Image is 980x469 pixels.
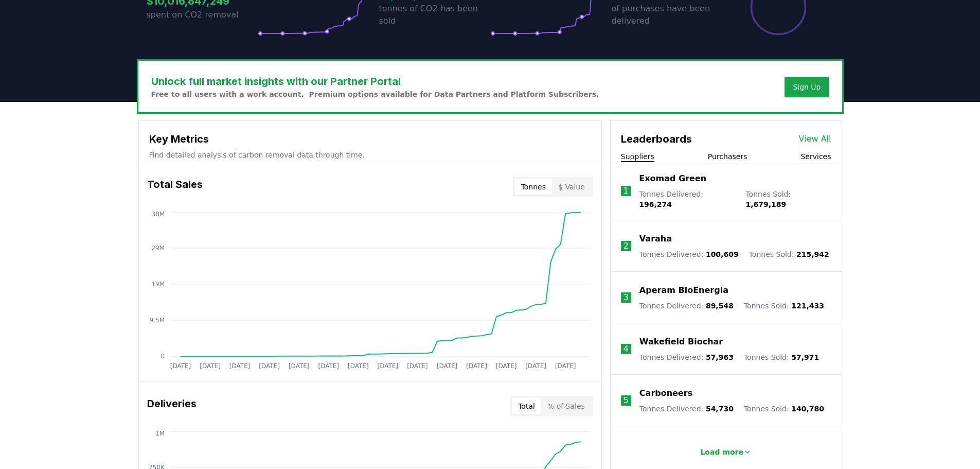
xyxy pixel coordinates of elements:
[623,343,629,355] p: 4
[151,281,165,288] tspan: 19M
[791,353,819,361] span: 57,971
[149,317,164,324] tspan: 9.5M
[700,447,743,457] p: Load more
[708,151,747,162] button: Purchasers
[147,9,258,21] p: spent on CO2 removal
[639,336,723,348] a: Wakefield Biochar
[407,362,428,370] tspan: [DATE]
[552,179,591,195] button: $ Value
[555,362,576,370] tspan: [DATE]
[621,151,654,162] button: Suppliers
[692,442,760,462] button: Load more
[318,362,339,370] tspan: [DATE]
[639,284,728,297] a: Aperam BioEnergia
[348,362,369,370] tspan: [DATE]
[800,151,831,162] button: Services
[259,362,280,370] tspan: [DATE]
[147,396,197,416] h3: Deliveries
[799,133,831,145] a: View All
[639,189,735,210] p: Tonnes Delivered :
[515,179,552,195] button: Tonnes
[639,387,692,399] a: Carboneers
[147,177,203,197] h3: Total Sales
[541,398,591,414] button: % of Sales
[745,189,831,210] p: Tonnes Sold :
[525,362,546,370] tspan: [DATE]
[706,405,734,413] span: 54,730
[170,362,191,370] tspan: [DATE]
[623,291,629,304] p: 3
[612,3,723,27] p: of purchases have been delivered
[161,353,165,360] tspan: 0
[793,82,821,92] a: Sign Up
[379,3,490,27] p: tonnes of CO2 has been sold
[744,352,819,362] p: Tonnes Sold :
[706,353,734,361] span: 57,963
[621,131,692,147] h3: Leaderboards
[791,302,824,310] span: 121,433
[744,301,824,311] p: Tonnes Sold :
[512,398,541,414] button: Total
[229,362,250,370] tspan: [DATE]
[495,362,516,370] tspan: [DATE]
[151,211,165,218] tspan: 38M
[151,245,165,252] tspan: 29M
[623,185,628,197] p: 1
[151,74,599,89] h3: Unlock full market insights with our Partner Portal
[744,404,824,414] p: Tonnes Sold :
[639,200,672,209] span: 196,274
[639,352,734,362] p: Tonnes Delivered :
[377,362,398,370] tspan: [DATE]
[623,240,629,252] p: 2
[149,131,591,147] h3: Key Metrics
[785,77,829,97] button: Sign Up
[623,394,629,407] p: 5
[706,302,734,310] span: 89,548
[639,233,672,245] a: Varaha
[288,362,309,370] tspan: [DATE]
[791,405,824,413] span: 140,780
[466,362,487,370] tspan: [DATE]
[155,430,165,437] tspan: 1M
[639,301,734,311] p: Tonnes Delivered :
[749,249,829,259] p: Tonnes Sold :
[706,250,739,258] span: 100,609
[436,362,457,370] tspan: [DATE]
[200,362,221,370] tspan: [DATE]
[639,404,734,414] p: Tonnes Delivered :
[149,150,591,160] p: Find detailed analysis of carbon removal data through time.
[796,250,829,258] span: 215,942
[639,249,739,259] p: Tonnes Delivered :
[745,200,786,209] span: 1,679,189
[639,172,706,185] a: Exomad Green
[151,89,599,99] p: Free to all users with a work account. Premium options available for Data Partners and Platform S...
